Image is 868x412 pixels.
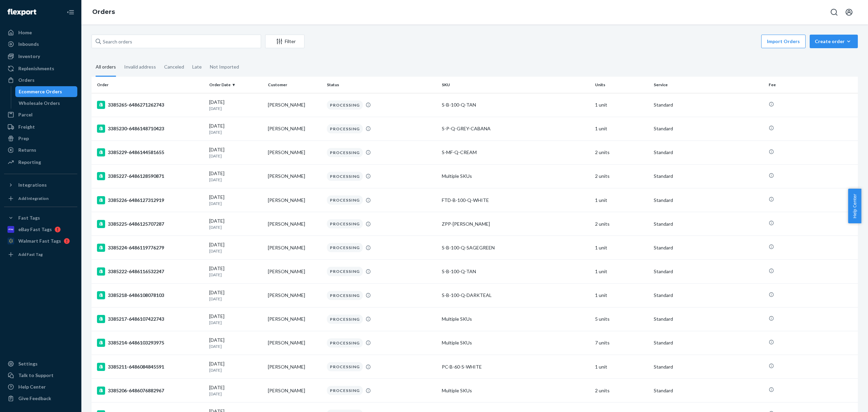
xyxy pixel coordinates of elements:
[654,316,763,322] p: Standard
[327,100,363,110] div: PROCESSING
[592,117,651,141] td: 1 unit
[18,29,32,36] div: Home
[7,9,36,16] img: Flexport logo
[265,212,324,236] td: [PERSON_NAME]
[766,77,858,93] th: Fee
[18,383,46,390] div: Help Center
[4,193,77,204] a: Add Integration
[324,77,439,93] th: Status
[4,133,77,144] a: Prep
[442,197,590,204] div: FTD-B-100-Q-WHITE
[4,109,77,120] a: Parcel
[97,363,204,371] div: 3385211-6486084845591
[442,149,590,156] div: S-MF-Q-CREAM
[209,272,262,278] p: [DATE]
[209,224,262,230] p: [DATE]
[4,358,77,369] a: Settings
[592,93,651,117] td: 1 unit
[327,243,363,252] div: PROCESSING
[97,291,204,299] div: 3385218-6486108078103
[592,164,651,188] td: 2 units
[97,244,204,252] div: 3385224-6486119776279
[18,182,47,188] div: Integrations
[4,145,77,155] a: Returns
[206,77,265,93] th: Order Date
[265,117,324,141] td: [PERSON_NAME]
[439,307,592,331] td: Multiple SKUs
[439,331,592,355] td: Multiple SKUs
[815,38,853,45] div: Create order
[327,267,363,276] div: PROCESSING
[592,260,651,283] td: 1 unit
[209,296,262,302] p: [DATE]
[442,244,590,251] div: S-B-100-Q-SAGEGREEN
[97,220,204,228] div: 3385225-6486125707287
[592,236,651,260] td: 1 unit
[4,393,77,404] button: Give Feedback
[18,195,48,201] div: Add Integration
[97,125,204,133] div: 3385230-6486148710423
[97,172,204,180] div: 3385227-6486128590871
[19,88,62,95] div: Ecommerce Orders
[439,77,592,93] th: SKU
[327,291,363,300] div: PROCESSING
[842,5,856,19] button: Open account menu
[18,111,33,118] div: Parcel
[4,212,77,223] button: Fast Tags
[97,387,204,395] div: 3385206-6486076882967
[4,63,77,74] a: Replenishments
[327,172,363,181] div: PROCESSING
[210,58,239,76] div: Not Imported
[209,337,262,349] div: [DATE]
[592,379,651,402] td: 2 units
[439,164,592,188] td: Multiple SKUs
[592,331,651,355] td: 7 units
[18,395,51,402] div: Give Feedback
[209,153,262,159] p: [DATE]
[209,343,262,349] p: [DATE]
[92,77,206,93] th: Order
[18,65,54,72] div: Replenishments
[654,268,763,275] p: Standard
[209,218,262,230] div: [DATE]
[848,189,861,223] button: Help Center
[439,379,592,402] td: Multiple SKUs
[209,194,262,206] div: [DATE]
[209,170,262,183] div: [DATE]
[97,148,204,156] div: 3385229-6486144581655
[4,27,77,38] a: Home
[64,5,77,19] button: Close Navigation
[654,173,763,180] p: Standard
[18,251,43,257] div: Add Fast Tag
[209,360,262,373] div: [DATE]
[209,289,262,302] div: [DATE]
[327,362,363,371] div: PROCESSING
[442,221,590,227] div: ZPP-[PERSON_NAME]
[209,248,262,254] p: [DATE]
[442,101,590,108] div: S-B-100-Q-TAN
[265,38,304,45] div: Filter
[18,77,35,83] div: Orders
[209,177,262,183] p: [DATE]
[92,35,261,48] input: Search orders
[4,180,77,190] button: Integrations
[592,355,651,379] td: 1 unit
[209,99,262,111] div: [DATE]
[18,372,54,379] div: Talk to Support
[18,238,61,244] div: Walmart Fast Tags
[209,123,262,135] div: [DATE]
[442,125,590,132] div: S-P-Q-GREY-CABANA
[209,320,262,325] p: [DATE]
[124,58,156,76] div: Invalid address
[15,98,78,109] a: Wholesale Orders
[265,331,324,355] td: [PERSON_NAME]
[18,41,39,48] div: Inbounds
[209,146,262,159] div: [DATE]
[209,367,262,373] p: [DATE]
[654,101,763,108] p: Standard
[265,379,324,402] td: [PERSON_NAME]
[92,8,115,16] a: Orders
[18,135,29,142] div: Prep
[592,307,651,331] td: 5 units
[654,292,763,299] p: Standard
